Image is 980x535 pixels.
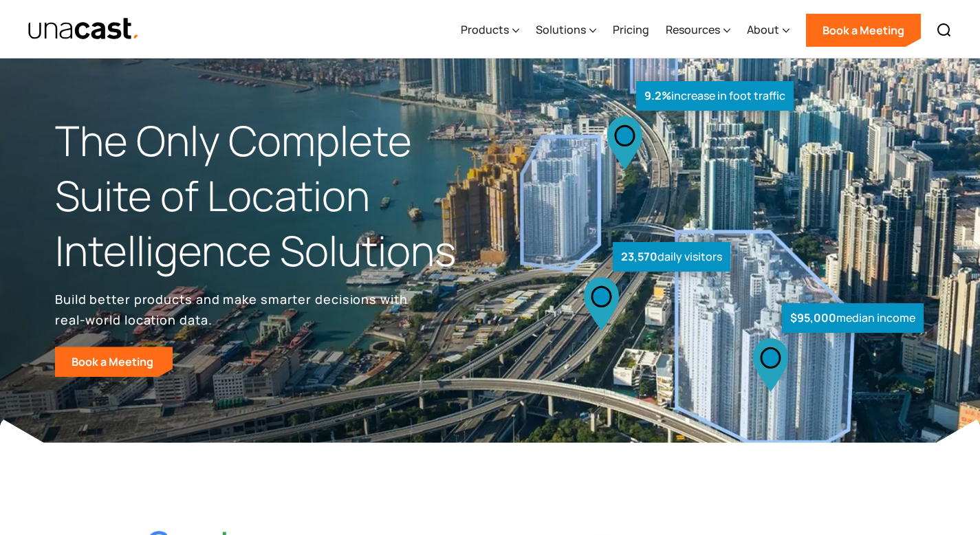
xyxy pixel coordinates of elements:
[636,81,794,111] div: increase in foot traffic
[806,14,921,47] a: Book a Meeting
[613,242,730,272] div: daily visitors
[644,88,671,103] strong: 9.2%
[461,21,509,38] div: Products
[536,2,596,58] div: Solutions
[747,21,779,38] div: About
[55,289,413,330] p: Build better products and make smarter decisions with real-world location data.
[666,21,720,38] div: Resources
[536,21,586,38] div: Solutions
[28,17,140,41] img: Unacast text logo
[28,17,140,41] a: home
[621,249,657,264] strong: 23,570
[613,2,649,58] a: Pricing
[666,2,730,58] div: Resources
[790,310,836,325] strong: $95,000
[55,347,173,377] a: Book a Meeting
[747,2,790,58] div: About
[461,2,519,58] div: Products
[936,22,952,39] img: Search icon
[55,113,490,278] h1: The Only Complete Suite of Location Intelligence Solutions
[782,303,924,333] div: median income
